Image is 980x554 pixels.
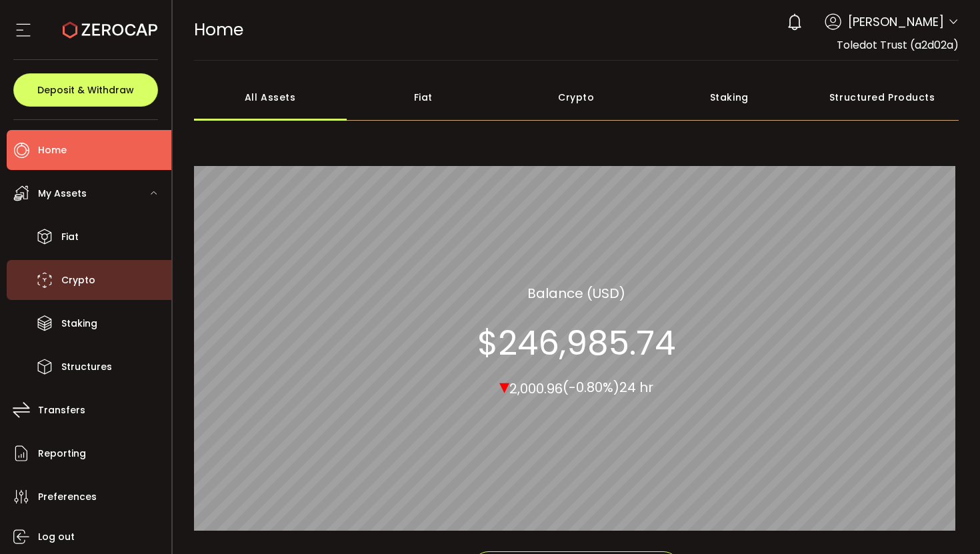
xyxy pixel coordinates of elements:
span: Log out [38,527,75,547]
span: Transfers [38,401,85,420]
span: Home [194,18,243,41]
span: Fiat [61,227,79,247]
span: Deposit & Withdraw [37,85,134,95]
span: Reporting [38,444,86,463]
section: Balance (USD) [527,283,625,303]
button: Deposit & Withdraw [13,73,158,107]
span: ▾ [499,371,509,400]
span: Preferences [38,487,97,507]
div: All Assets [194,74,347,121]
span: Structures [61,357,112,377]
div: Fiat [347,74,500,121]
span: 2,000.96 [509,379,563,397]
span: Staking [61,314,97,333]
div: Structured Products [806,74,959,121]
span: Toledot Trust (a2d02a) [837,37,959,53]
span: My Assets [38,184,87,203]
span: Home [38,141,67,160]
div: Crypto [500,74,653,121]
span: 24 hr [619,378,653,397]
section: $246,985.74 [477,323,675,363]
iframe: Chat Widget [913,490,980,554]
span: Crypto [61,271,95,290]
span: [PERSON_NAME] [848,13,944,31]
span: (-0.80%) [563,378,619,397]
div: Staking [653,74,806,121]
